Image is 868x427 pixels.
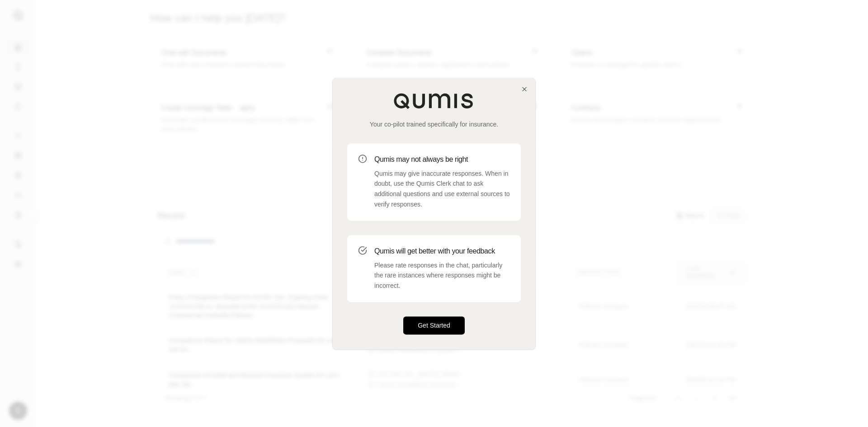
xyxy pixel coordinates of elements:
[393,93,475,109] img: Qumis Logo
[374,154,510,165] h3: Qumis may not always be right
[403,316,465,334] button: Get Started
[374,260,510,291] p: Please rate responses in the chat, particularly the rare instances where responses might be incor...
[374,246,510,257] h3: Qumis will get better with your feedback
[374,169,510,210] p: Qumis may give inaccurate responses. When in doubt, use the Qumis Clerk chat to ask additional qu...
[347,120,521,129] p: Your co-pilot trained specifically for insurance.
